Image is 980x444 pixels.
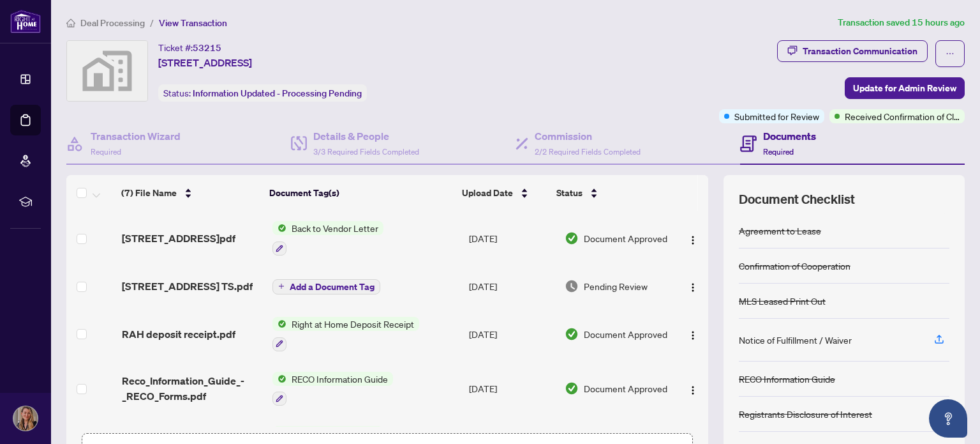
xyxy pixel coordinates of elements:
img: Logo [688,282,698,293]
img: Status Icon [272,372,286,386]
h4: Documents [763,128,816,144]
article: Transaction saved 15 hours ago [838,15,965,30]
th: Upload Date [457,175,551,211]
img: svg%3e [67,41,147,101]
button: Status IconBack to Vendor Letter [272,221,383,256]
span: Deal Processing [80,17,145,29]
img: logo [10,10,41,33]
div: MLS Leased Print Out [739,294,826,308]
td: [DATE] [464,266,560,307]
img: Document Status [565,279,579,293]
span: Required [91,147,121,157]
span: Document Approved [584,327,667,341]
button: Open asap [929,399,967,438]
span: Update for Admin Review [853,78,956,98]
span: View Transaction [159,17,227,29]
button: Add a Document Tag [272,278,380,295]
span: Received Confirmation of Closing [845,109,960,123]
span: 3/3 Required Fields Completed [313,147,419,157]
div: Notice of Fulfillment / Waiver [739,333,852,347]
button: Update for Admin Review [845,77,965,99]
th: Status [551,175,665,211]
img: Logo [688,330,698,341]
img: Logo [688,235,698,245]
td: [DATE] [464,362,560,417]
h4: Commission [535,128,641,144]
span: Information Updated - Processing Pending [193,88,362,99]
img: Document Status [565,231,579,245]
div: Status: [158,84,367,102]
img: Status Icon [272,426,286,440]
img: Document Status [565,381,579,395]
span: plus [278,283,285,289]
li: / [150,15,154,30]
button: Logo [683,324,703,344]
span: ellipsis [946,49,954,58]
button: Status IconRECO Information Guide [272,372,393,406]
button: Logo [683,228,703,249]
span: Required [763,147,794,157]
th: (7) File Name [116,175,264,211]
span: Reco_Information_Guide_-_RECO_Forms.pdf [122,373,262,404]
span: Submitted for Review [734,109,819,123]
span: (7) File Name [121,186,177,200]
span: Add a Document Tag [290,282,375,291]
h4: Transaction Wizard [91,128,181,144]
td: [DATE] [464,307,560,362]
span: [STREET_ADDRESS] [158,55,252,70]
span: [STREET_ADDRESS]pdf [122,231,235,246]
span: Back to Vendor Letter [286,221,383,235]
div: Ticket #: [158,40,221,55]
div: Confirmation of Cooperation [739,259,850,273]
span: MLS Leased Print Out [286,426,383,440]
h4: Details & People [313,128,419,144]
button: Add a Document Tag [272,279,380,295]
button: Logo [683,378,703,399]
img: Status Icon [272,221,286,235]
img: Status Icon [272,317,286,331]
span: Upload Date [462,186,513,200]
span: Pending Review [584,279,648,293]
div: RECO Information Guide [739,372,835,386]
span: Right at Home Deposit Receipt [286,317,419,331]
td: [DATE] [464,211,560,266]
span: [STREET_ADDRESS] TS.pdf [122,279,253,294]
button: Transaction Communication [777,40,928,62]
button: Logo [683,276,703,296]
span: RAH deposit receipt.pdf [122,326,235,342]
span: RECO Information Guide [286,372,393,386]
span: 2/2 Required Fields Completed [535,147,641,157]
span: Document Approved [584,231,667,245]
button: Status IconRight at Home Deposit Receipt [272,317,419,351]
div: Transaction Communication [803,41,917,61]
img: Profile Icon [13,406,38,431]
div: Agreement to Lease [739,224,821,238]
th: Document Tag(s) [264,175,457,211]
img: Document Status [565,327,579,341]
div: Registrants Disclosure of Interest [739,407,872,421]
span: Status [556,186,583,200]
span: Document Approved [584,381,667,395]
span: 53215 [193,42,221,54]
span: Document Checklist [739,190,855,208]
span: home [66,19,75,27]
img: Logo [688,385,698,395]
